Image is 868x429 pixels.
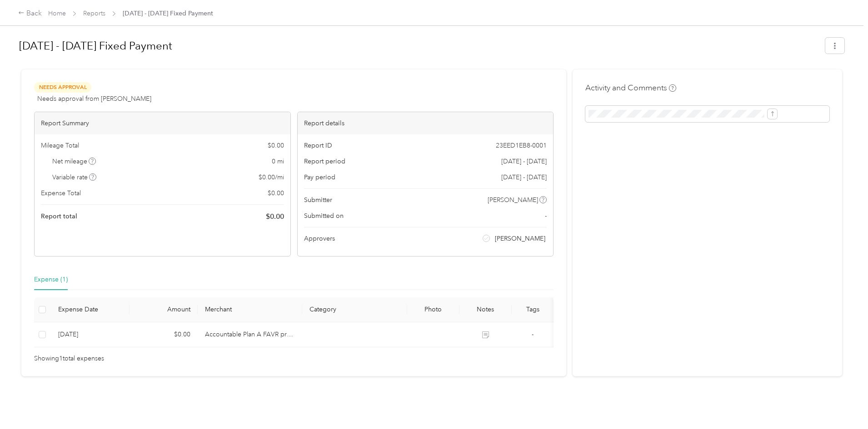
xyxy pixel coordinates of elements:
th: Notes [459,297,512,322]
span: Showing 1 total expenses [34,354,104,364]
span: $ 0.00 [268,188,284,198]
td: $0.00 [130,322,198,347]
span: [PERSON_NAME] [488,195,538,205]
span: $ 0.00 [266,211,284,222]
span: Submitter [304,195,332,205]
span: - [532,330,534,338]
th: Expense Date [51,297,130,322]
div: Tags [519,306,546,313]
h1: Oct 1 - 31, 2025 Fixed Payment [19,35,819,57]
th: Merchant [198,297,303,322]
span: [DATE] - [DATE] [501,157,547,166]
h4: Activity and Comments [585,82,676,94]
span: [DATE] - [DATE] Fixed Payment [123,9,213,18]
a: Reports [83,10,105,17]
span: Report total [41,212,77,221]
div: Expense (1) [34,275,68,285]
span: $ 0.00 / mi [259,173,284,182]
span: Expense Total [41,188,81,198]
span: Mileage Total [41,141,79,150]
td: Accountable Plan A FAVR program [198,322,303,347]
span: 23EED1EB8-0001 [496,141,547,150]
td: - [512,322,554,347]
iframe: Everlance-gr Chat Button Frame [817,378,868,429]
th: Amount [130,297,198,322]
span: Pay period [304,173,335,182]
span: Report period [304,157,345,166]
td: 10-3-2025 [51,322,130,347]
a: Home [48,10,66,17]
th: Tags [512,297,554,322]
span: Needs Approval [34,82,91,93]
span: Report ID [304,141,332,150]
th: Category [302,297,407,322]
span: Variable rate [52,173,97,182]
div: Report Summary [35,112,290,134]
th: Photo [407,297,459,322]
span: [PERSON_NAME] [495,234,545,243]
span: Submitted on [304,211,344,221]
div: Back [18,8,42,19]
span: - [545,211,547,221]
span: $ 0.00 [268,141,284,150]
span: Net mileage [52,157,96,166]
span: Needs approval from [PERSON_NAME] [37,94,151,104]
span: Approvers [304,234,335,243]
span: 0 mi [272,157,284,166]
span: [DATE] - [DATE] [501,173,547,182]
div: Report details [298,112,554,134]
